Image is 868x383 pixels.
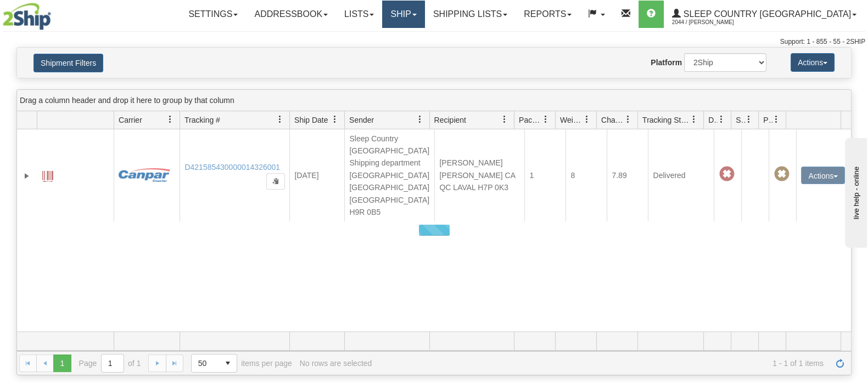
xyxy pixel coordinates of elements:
span: 2044 / [PERSON_NAME] [672,17,754,28]
span: Page sizes drop down [191,354,237,373]
span: Pickup Status [763,115,772,125]
a: Shipment Issues filter column settings [740,110,758,129]
span: Carrier [119,115,142,125]
button: Actions [791,53,835,72]
a: Tracking Status filter column settings [685,110,703,129]
span: 50 [198,358,212,369]
span: Page of 1 [79,354,141,373]
label: Platform [651,57,682,68]
span: Page 1 [53,355,71,372]
span: Sleep Country [GEOGRAPHIC_DATA] [681,9,851,19]
a: Refresh [831,355,849,372]
span: items per page [191,354,292,373]
a: Shipping lists [425,1,516,28]
div: grid grouping header [17,90,851,111]
a: Carrier filter column settings [161,110,180,129]
a: Ship Date filter column settings [326,110,344,129]
a: Tracking # filter column settings [271,110,289,129]
span: Packages [519,115,542,125]
a: Reports [516,1,580,28]
div: live help - online [8,9,102,18]
span: 1 - 1 of 1 items [379,359,824,368]
span: Tracking # [184,115,220,125]
a: Sleep Country [GEOGRAPHIC_DATA] 2044 / [PERSON_NAME] [664,1,865,28]
a: Settings [180,1,246,28]
span: Tracking Status [642,115,690,125]
div: Support: 1 - 855 - 55 - 2SHIP [3,37,865,47]
span: Ship Date [294,115,328,125]
a: Charge filter column settings [619,110,637,129]
span: Recipient [434,115,466,125]
span: Charge [601,115,624,125]
a: Recipient filter column settings [495,110,514,129]
span: select [219,355,237,372]
input: Page 1 [102,355,124,372]
span: Delivery Status [708,115,718,125]
a: Sender filter column settings [411,110,429,129]
a: Lists [336,1,382,28]
iframe: chat widget [843,135,867,247]
img: logo2044.jpg [3,3,51,30]
a: Addressbook [246,1,336,28]
button: Shipment Filters [33,54,103,72]
a: Weight filter column settings [578,110,596,129]
span: Shipment Issues [736,115,745,125]
a: Ship [382,1,424,28]
a: Packages filter column settings [536,110,555,129]
a: Delivery Status filter column settings [712,110,731,129]
a: Pickup Status filter column settings [767,110,786,129]
span: Weight [560,115,583,125]
span: Sender [349,115,374,125]
div: No rows are selected [300,359,372,368]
